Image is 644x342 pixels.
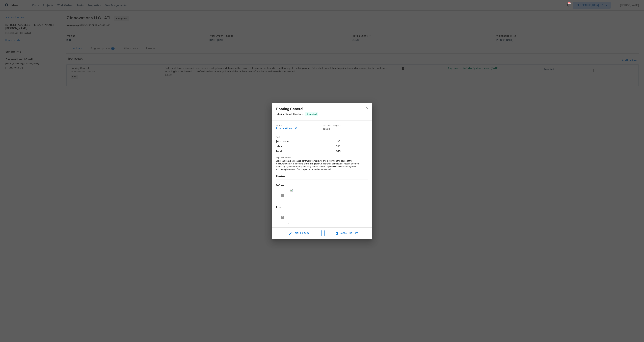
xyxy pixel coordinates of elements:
span: Vendor [276,125,297,127]
div: 176 [568,2,570,5]
span: Accepted [305,113,318,116]
span: BINSR [323,127,340,131]
span: $0 [337,139,340,144]
span: Seller shall have a licensed contractor investigate and determine the cause of the moisture found... [276,160,359,171]
span: Account Category [323,125,340,127]
span: Edit Line Item [277,231,321,235]
button: Cancel Line Item [324,230,368,236]
span: $0 x 1 count [276,139,290,144]
button: Edit Line Item [276,230,322,236]
span: Cost [276,136,340,138]
h5: After [276,206,282,209]
span: Labor [276,144,282,149]
span: Exterior Overall - Moisture [276,113,303,115]
span: $75 [336,144,340,149]
span: Repairs needed [276,157,368,159]
span: Flooring General [276,107,318,111]
span: Total [276,149,282,154]
h5: Before [276,184,284,187]
span: Cancel Line Item [325,231,367,235]
span: Z Innovations LLC [276,127,297,130]
h4: Photos [276,175,368,178]
button: close [363,104,371,112]
span: $75 [336,149,340,154]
